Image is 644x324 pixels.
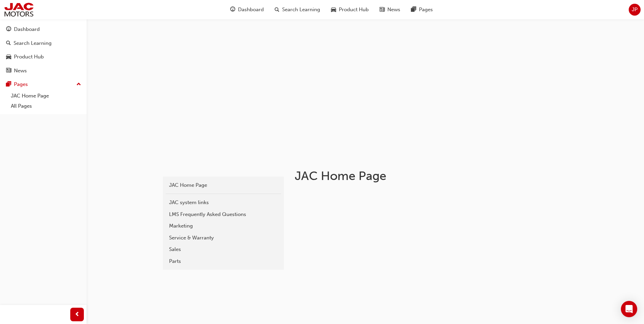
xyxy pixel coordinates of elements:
[225,3,269,17] a: guage-iconDashboard
[14,53,44,61] div: Product Hub
[8,101,84,111] a: All Pages
[411,5,416,14] span: pages-icon
[339,6,369,14] span: Product Hub
[282,6,320,14] span: Search Learning
[8,91,84,101] a: JAC Home Page
[629,4,641,16] button: JP
[3,22,84,78] button: DashboardSearch LearningProduct HubNews
[169,199,278,206] div: JAC system links
[166,255,281,267] a: Parts
[331,5,336,14] span: car-icon
[3,37,84,50] a: Search Learning
[269,3,326,17] a: search-iconSearch Learning
[380,5,385,14] span: news-icon
[14,25,40,33] div: Dashboard
[632,6,638,14] span: JP
[14,39,52,47] div: Search Learning
[419,6,433,14] span: Pages
[3,2,34,17] img: jac-portal
[3,51,84,63] a: Product Hub
[6,68,11,74] span: news-icon
[75,310,80,319] span: prev-icon
[6,82,11,88] span: pages-icon
[166,232,281,244] a: Service & Warranty
[406,3,438,17] a: pages-iconPages
[169,181,278,189] div: JAC Home Page
[6,26,11,33] span: guage-icon
[169,234,278,242] div: Service & Warranty
[275,5,279,14] span: search-icon
[326,3,374,17] a: car-iconProduct Hub
[166,244,281,255] a: Sales
[169,222,278,230] div: Marketing
[166,179,281,191] a: JAC Home Page
[3,78,84,91] button: Pages
[14,80,28,88] div: Pages
[295,168,517,183] h1: JAC Home Page
[238,6,264,14] span: Dashboard
[76,80,81,89] span: up-icon
[166,209,281,220] a: LMS Frequently Asked Questions
[166,197,281,209] a: JAC system links
[6,54,11,60] span: car-icon
[387,6,400,14] span: News
[166,220,281,232] a: Marketing
[3,23,84,36] a: Dashboard
[374,3,406,17] a: news-iconNews
[169,257,278,265] div: Parts
[169,211,278,218] div: LMS Frequently Asked Questions
[169,246,278,253] div: Sales
[14,67,27,75] div: News
[3,65,84,77] a: News
[621,301,637,317] div: Open Intercom Messenger
[230,5,235,14] span: guage-icon
[6,40,11,47] span: search-icon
